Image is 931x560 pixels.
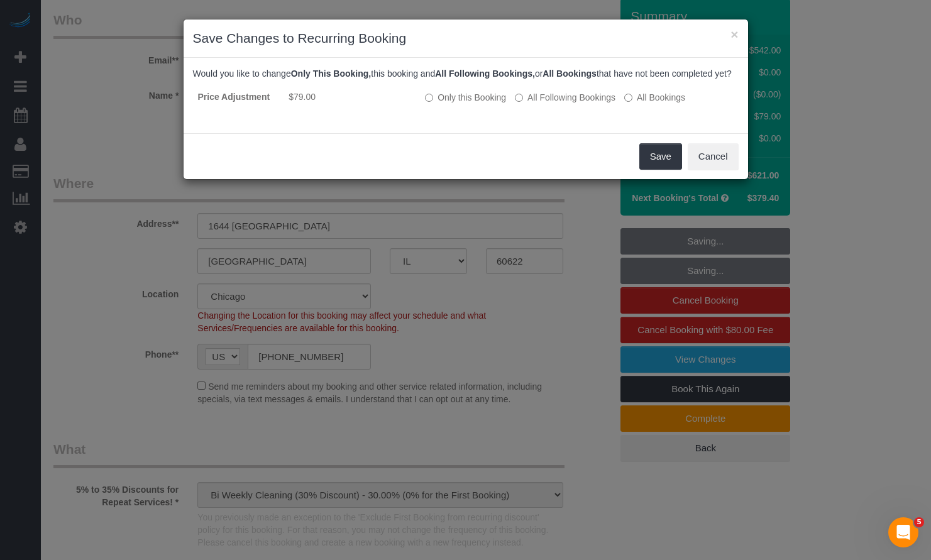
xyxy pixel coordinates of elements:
label: This and all the bookings after it will be changed. [515,91,615,104]
button: Cancel [688,143,739,170]
input: Only this Booking [425,94,433,102]
label: All bookings that have not been completed yet will be changed. [624,91,685,104]
p: Would you like to change this booking and or that have not been completed yet? [193,67,739,80]
input: All Bookings [624,94,632,102]
button: × [730,28,738,41]
h3: Save Changes to Recurring Booking [193,29,739,48]
b: All Bookings [543,69,597,79]
strong: Price Adjustment [198,92,270,102]
button: Save [639,143,682,170]
input: All Following Bookings [515,94,523,102]
label: All other bookings in the series will remain the same. [425,91,506,104]
li: $79.00 [289,91,415,103]
iframe: Intercom live chat [888,517,918,547]
b: Only This Booking, [291,69,372,79]
span: 5 [914,517,924,527]
b: All Following Bookings, [435,69,535,79]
